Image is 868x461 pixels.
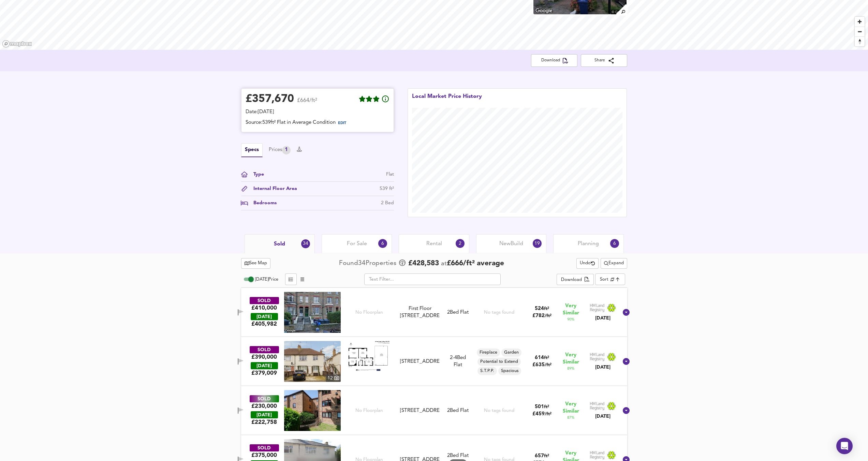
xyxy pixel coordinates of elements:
span: / ft² [545,412,551,416]
a: property thumbnail 12 [284,341,341,382]
span: 87 % [567,415,574,420]
div: 34 [301,239,310,248]
button: Expand [601,258,627,269]
div: S.T.P.P. [477,367,497,375]
button: Reset bearing to north [855,36,865,46]
button: See Map [241,258,271,269]
span: New Build [499,240,523,248]
div: [DATE] [590,315,616,322]
div: Flat [450,354,466,369]
span: [DATE] Price [255,277,278,282]
span: £ 635 [532,362,551,368]
div: £390,000 [251,353,277,361]
span: at [441,261,447,267]
div: 19 [533,239,542,248]
span: 90 % [567,317,574,322]
div: [DATE] [590,413,616,420]
input: Text Filter... [364,273,501,285]
div: split button [557,274,594,285]
span: For Sale [347,240,367,248]
div: [DATE] [251,411,278,418]
div: Sort [600,276,608,283]
div: 539 ft² [380,185,394,192]
div: SOLD£230,000 [DATE]£222,758property thumbnailNo Floorplan[STREET_ADDRESS]2Bed FlatNo tags found50... [241,386,627,435]
div: First Floor Flat, 35 Grange Park, W5 3PP [397,305,442,320]
div: 2 Bed [381,199,394,207]
div: Sort [595,273,625,285]
button: Prices1 [269,146,291,154]
span: ft² [544,356,549,360]
img: Floorplan [349,341,389,371]
div: SOLD£390,000 [DATE]£379,009property thumbnail 12 Floorplan[STREET_ADDRESS]2-4Bed FlatFireplaceGar... [241,337,627,386]
span: / ft² [545,314,551,318]
span: Very Similar [563,401,579,415]
div: Internal Floor Area [248,185,297,192]
button: Zoom in [855,17,865,27]
div: Potential to Extend [477,358,521,366]
button: Download [557,274,594,285]
div: Prices [269,146,291,154]
span: EDIT [338,121,346,125]
div: Bedrooms [248,199,277,207]
button: Undo [576,258,599,269]
svg: Show Details [622,406,630,415]
img: search [615,3,627,15]
div: No tags found [484,407,514,414]
div: £375,000 [251,451,277,459]
span: Reset bearing to north [855,37,865,46]
div: 6 [610,239,619,248]
div: SOLD [250,444,279,451]
div: SOLD [250,297,279,304]
span: No Floorplan [355,309,383,316]
div: Source: 539ft² Flat in Average Condition [246,119,389,128]
button: Share [581,54,627,67]
img: property thumbnail [284,390,341,431]
div: Fireplace [477,348,500,357]
button: Zoom out [855,27,865,36]
span: Spacious [498,368,521,374]
div: 12 [326,374,341,382]
span: Sold [274,240,285,248]
img: Land Registry [590,402,616,411]
span: 524 [535,306,544,311]
span: S.T.P.P. [477,368,497,374]
div: £410,000 [251,304,277,312]
span: Fireplace [477,350,500,356]
div: Garden [501,348,521,357]
span: Expand [604,259,624,267]
span: Potential to Extend [477,359,521,365]
span: See Map [245,259,267,267]
span: £ 379,009 [251,369,277,377]
div: [DATE] [590,364,616,371]
span: £ 405,982 [251,320,277,328]
div: Download [561,276,582,284]
span: Very Similar [563,302,579,317]
div: Open Intercom Messenger [836,438,853,454]
div: Type [248,171,264,178]
div: split button [601,258,627,269]
span: Zoom out [855,27,865,36]
img: Land Registry [590,353,616,361]
span: 501 [535,404,544,410]
span: Share [586,57,622,64]
img: streetview [284,292,341,333]
div: Spacious [498,367,521,375]
span: £ 782 [532,313,551,318]
div: Local Market Price History [412,93,482,108]
div: SOLD [250,395,279,402]
div: Found 34 Propert ies [339,259,398,268]
div: 2 [456,239,465,248]
span: No Floorplan [355,407,383,414]
div: 17 Bay Court, W5 4NE [397,407,442,414]
button: Download [531,54,577,67]
div: [DATE] [251,313,278,320]
span: Undo [580,259,595,267]
div: [DATE] [251,362,278,369]
button: Specs [241,143,263,157]
svg: Show Details [622,357,630,366]
div: Rightmove thinks this is a 2 bed but Zoopla states 4 bed, so we're showing you both here [450,354,466,361]
div: £ 357,670 [246,94,294,104]
img: Land Registry [590,451,616,460]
